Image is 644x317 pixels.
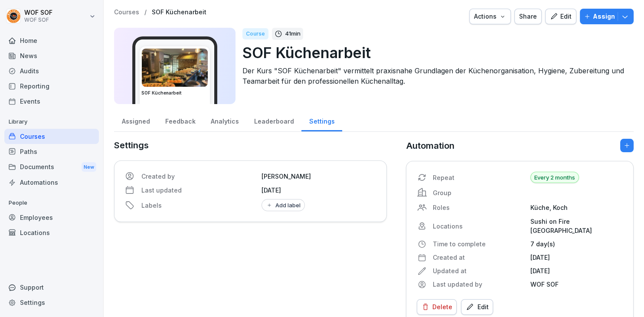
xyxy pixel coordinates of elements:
div: New [82,162,96,172]
p: Locations [432,222,525,231]
p: 7 day(s) [530,239,623,248]
button: Assign [580,9,634,24]
button: Add label [262,199,305,211]
p: Time to complete [432,239,525,248]
p: People [4,196,99,210]
a: News [4,48,99,63]
p: 41 min [285,29,301,38]
p: Library [4,115,99,129]
div: Add label [266,202,301,209]
button: Edit [461,299,493,315]
a: DocumentsNew [4,159,99,175]
p: Last updated [141,186,256,195]
a: Home [4,33,99,48]
h3: SOF Küchenarbeit [141,90,208,96]
p: Der Kurs "SOF Küchenarbeit" vermittelt praxisnahe Grundlagen der Küchenorganisation, Hygiene, Zub... [242,65,627,86]
a: Courses [4,129,99,144]
a: Automations [4,175,99,190]
p: WOF SOF [24,17,52,23]
p: / [144,9,147,16]
div: Share [519,12,537,21]
button: Delete [417,299,457,315]
img: tqwtw9r94l6pcd0yz7rr6nlj.png [142,49,208,87]
p: Labels [141,201,256,210]
a: Paths [4,144,99,159]
div: Actions [474,12,506,21]
a: Feedback [157,109,203,131]
p: Settings [114,139,387,152]
p: Group [432,188,525,197]
button: Share [514,9,542,24]
p: Automation [406,139,454,152]
a: Settings [301,109,342,131]
p: Küche, Koch [530,203,623,212]
button: Edit [545,9,576,24]
button: Actions [469,9,511,24]
p: Updated at [432,266,525,275]
div: Delete [422,302,452,312]
a: Events [4,94,99,109]
div: Documents [4,159,99,175]
a: SOF Küchenarbeit [152,9,206,16]
a: Locations [4,225,99,240]
a: Reporting [4,78,99,94]
div: Edit [550,12,572,21]
p: Roles [432,203,525,212]
div: Course [242,28,268,39]
p: SOF Küchenarbeit [242,42,627,64]
div: Edit [466,302,488,312]
p: Sushi on Fire [GEOGRAPHIC_DATA] [530,217,623,235]
p: WOF SOF [24,9,52,16]
a: Courses [114,9,139,16]
p: Every 2 months [530,172,579,183]
a: Analytics [203,109,246,131]
p: [DATE] [530,253,623,262]
p: [DATE] [530,266,623,275]
p: Created by [141,172,256,181]
p: [PERSON_NAME] [262,172,376,181]
a: Leaderboard [246,109,301,131]
p: Assign [593,12,615,21]
p: [DATE] [262,186,376,195]
p: WOF SOF [530,280,623,289]
a: Employees [4,210,99,225]
p: Last updated by [432,280,525,289]
p: Repeat [432,173,525,182]
a: Settings [4,295,99,310]
p: Created at [432,253,525,262]
a: Audits [4,63,99,78]
a: Assigned [114,109,157,131]
div: Support [4,280,99,295]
